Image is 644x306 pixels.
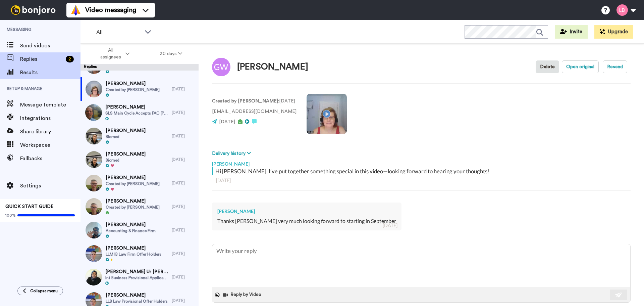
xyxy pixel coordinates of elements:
[105,268,168,275] span: [PERSON_NAME] Ur [PERSON_NAME]
[30,288,58,294] span: Collapse menu
[106,205,160,210] span: Created by [PERSON_NAME]
[20,182,80,190] span: Settings
[172,298,195,303] div: [DATE]
[106,80,160,87] span: [PERSON_NAME]
[20,141,80,149] span: Workspaces
[172,180,195,186] div: [DATE]
[603,60,627,73] button: Resend
[106,198,160,205] span: [PERSON_NAME]
[70,5,81,15] img: vm-color.svg
[80,265,199,289] a: [PERSON_NAME] Ur [PERSON_NAME]Int Business Provisional Applicants[DATE]
[615,292,623,298] img: send-white.svg
[80,77,199,101] a: [PERSON_NAME]Created by [PERSON_NAME][DATE]
[212,157,631,167] div: [PERSON_NAME]
[555,25,588,39] button: Invite
[8,5,58,15] img: bj-logo-header-white.svg
[20,101,80,109] span: Message template
[222,290,263,300] button: Reply by Video
[216,177,627,184] div: [DATE]
[106,228,156,233] span: Accounting & Finance Firm
[106,127,146,134] span: [PERSON_NAME]
[106,151,146,158] span: [PERSON_NAME]
[106,158,146,163] span: Biomed
[85,104,102,121] img: b2988a14-a979-4609-9542-62207dd7de4b-thumb.jpg
[106,252,161,257] span: LLM IB Law Firm Offer Holders
[105,111,168,116] span: SLS Main Cycle Accepts FAO [PERSON_NAME]
[212,150,253,157] button: Delivery history
[20,42,80,50] span: Send videos
[172,227,195,233] div: [DATE]
[237,62,308,72] div: [PERSON_NAME]
[212,99,278,103] strong: Created by [PERSON_NAME]
[172,251,195,256] div: [DATE]
[97,47,124,60] span: All assignees
[80,148,199,171] a: [PERSON_NAME]Biomed[DATE]
[217,208,396,215] div: [PERSON_NAME]
[80,218,199,242] a: [PERSON_NAME]Accounting & Finance Firm[DATE]
[86,245,102,262] img: 0d304781-bc5f-4ab3-b6b8-e6175cf6193e-thumb.jpg
[86,198,102,215] img: 8e4fd3a2-fa25-4f81-aba1-34ea3cbbb1c0-thumb.jpg
[217,217,396,225] div: Thanks [PERSON_NAME] very much looking forward to starting in September
[172,110,195,115] div: [DATE]
[172,86,195,92] div: [DATE]
[96,28,141,36] span: All
[85,5,136,15] span: Video messaging
[86,175,102,191] img: 8e4fd3a2-fa25-4f81-aba1-34ea3cbbb1c0-thumb.jpg
[145,48,198,60] button: 30 days
[172,274,195,280] div: [DATE]
[172,204,195,209] div: [DATE]
[212,108,297,115] p: [EMAIL_ADDRESS][DOMAIN_NAME]
[215,167,629,175] div: Hi [PERSON_NAME], I’ve put together something special in this video—looking forward to hearing yo...
[106,299,168,304] span: LLB Law Provisional Offer Holders
[383,222,397,229] div: [DATE]
[80,195,199,218] a: [PERSON_NAME]Created by [PERSON_NAME][DATE]
[106,87,160,92] span: Created by [PERSON_NAME]
[106,221,156,228] span: [PERSON_NAME]
[172,133,195,139] div: [DATE]
[86,128,102,144] img: e7c651a5-a5ce-404b-9ba7-f4ee0fc7962e-thumb.jpg
[106,134,146,139] span: Biomed
[20,55,63,63] span: Replies
[105,275,168,280] span: Int Business Provisional Applicants
[20,69,80,77] span: Results
[594,25,633,39] button: Upgrade
[86,81,102,97] img: 272171ea-6837-4f31-ac15-72273516540c-thumb.jpg
[212,58,230,76] img: Image of Grace Wilson-Dalby
[105,104,168,111] span: [PERSON_NAME]
[17,287,63,295] button: Collapse menu
[219,120,235,124] span: [DATE]
[66,56,74,62] div: 2
[80,64,199,71] div: Replies
[80,101,199,124] a: [PERSON_NAME]SLS Main Cycle Accepts FAO [PERSON_NAME][DATE]
[562,60,599,73] button: Open original
[80,124,199,148] a: [PERSON_NAME]Biomed[DATE]
[5,204,54,209] span: QUICK START GUIDE
[86,222,102,238] img: d6865295-d892-443c-bbe6-914aec8a913f-thumb.jpg
[20,128,80,136] span: Share library
[106,174,160,181] span: [PERSON_NAME]
[106,245,161,252] span: [PERSON_NAME]
[82,44,145,63] button: All assignees
[86,151,102,168] img: e7c651a5-a5ce-404b-9ba7-f4ee0fc7962e-thumb.jpg
[172,157,195,162] div: [DATE]
[80,171,199,195] a: [PERSON_NAME]Created by [PERSON_NAME][DATE]
[106,292,168,299] span: [PERSON_NAME]
[85,269,102,286] img: 9240c7fe-b0d9-4f68-8e38-2570c282812e-thumb.jpg
[80,242,199,265] a: [PERSON_NAME]LLM IB Law Firm Offer Holders[DATE]
[536,60,559,73] button: Delete
[212,98,297,105] p: : [DATE]
[106,181,160,186] span: Created by [PERSON_NAME]
[5,213,16,218] span: 100%
[20,114,80,122] span: Integrations
[20,155,80,163] span: Fallbacks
